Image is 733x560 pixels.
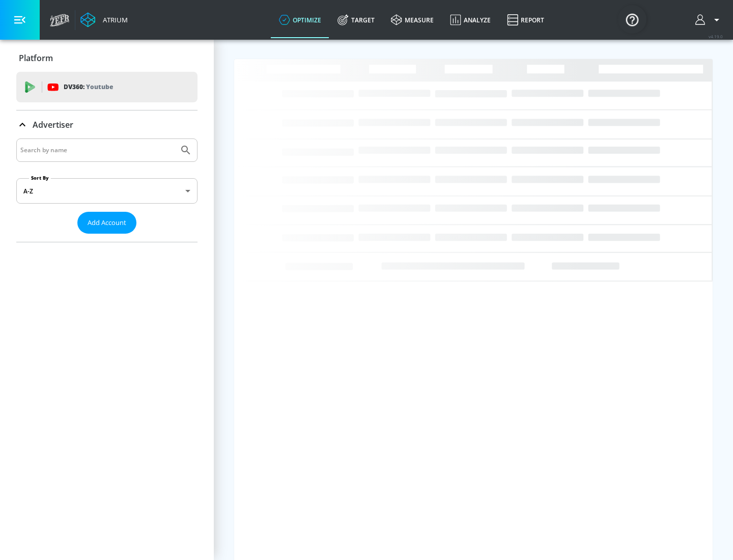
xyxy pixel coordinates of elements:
div: Advertiser [16,110,198,139]
nav: list of Advertiser [16,234,198,242]
label: Sort By [29,175,51,181]
span: Add Account [88,217,126,229]
p: Platform [19,52,53,64]
div: Atrium [99,15,128,24]
div: Advertiser [16,138,198,242]
p: Youtube [86,81,113,92]
div: Platform [16,44,198,72]
p: DV360: [64,81,113,93]
a: Atrium [80,12,128,27]
input: Search by name [20,144,175,157]
a: Analyze [442,2,499,38]
div: DV360: Youtube [16,72,198,102]
a: Target [329,2,383,38]
div: A-Z [16,178,198,204]
p: Advertiser [33,119,73,130]
button: Add Account [77,212,136,234]
a: optimize [271,2,329,38]
a: measure [383,2,442,38]
span: v 4.19.0 [709,34,723,39]
button: Open Resource Center [618,5,646,34]
a: Report [499,2,552,38]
